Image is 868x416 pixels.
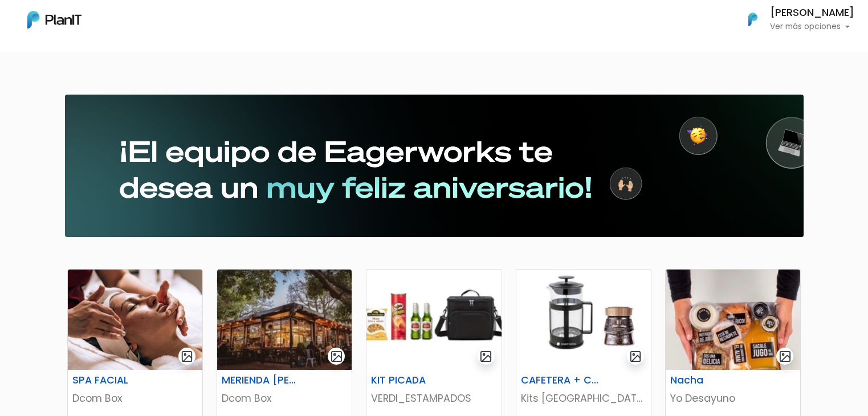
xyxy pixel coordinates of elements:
img: gallery-light [181,350,194,363]
p: Dcom Box [222,391,347,406]
img: thumb_63AE2317-F514-41F3-A209-2759B9902972.jpeg [516,270,651,370]
p: VERDI_ESTAMPADOS [371,391,496,406]
p: Ver más opciones [770,23,854,31]
img: gallery-light [330,350,343,363]
img: thumb_D894C8AE-60BF-4788-A814-9D6A2BE292DF.jpeg [666,270,800,370]
p: Yo Desayuno [670,391,796,406]
img: thumb_6349CFF3-484F-4BCD-9940-78224EC48F4B.jpeg [217,270,352,370]
h6: CAFETERA + CAFÉ [PERSON_NAME] [514,374,607,386]
p: Kits [GEOGRAPHIC_DATA] [521,391,646,406]
h6: SPA FACIAL [66,374,158,386]
img: gallery-light [629,350,642,363]
img: gallery-light [779,350,792,363]
img: PlanIt Logo [740,7,765,32]
img: thumb_B5069BE2-F4D7-4801-A181-DF9E184C69A6.jpeg [366,270,501,370]
h6: MERIENDA [PERSON_NAME] CAFÉ [215,374,308,386]
img: thumb_2AAA59ED-4AB8-4286-ADA8-D238202BF1A2.jpeg [68,270,202,370]
h6: Nacha [663,374,756,386]
h6: KIT PICADA [364,374,457,386]
p: Dcom Box [72,391,198,406]
h6: [PERSON_NAME] [770,8,854,18]
button: PlanIt Logo [PERSON_NAME] Ver más opciones [733,5,854,34]
img: gallery-light [479,350,492,363]
img: PlanIt Logo [27,11,81,28]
